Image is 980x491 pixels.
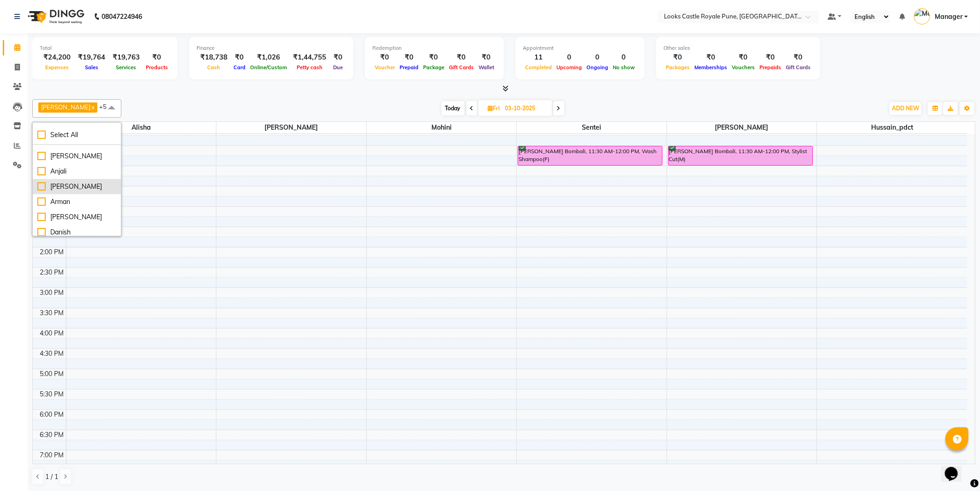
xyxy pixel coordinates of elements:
span: Cash [205,64,223,71]
div: 0 [584,52,610,63]
span: Due [331,64,345,71]
span: [PERSON_NAME] [216,122,366,133]
div: ₹0 [231,52,248,63]
div: 0 [554,52,584,63]
div: Appointment [523,44,637,52]
div: Anjali [37,167,116,176]
span: 1 / 1 [45,472,58,482]
div: 5:30 PM [38,389,66,399]
span: Wallet [476,64,496,71]
div: 4:30 PM [38,349,66,359]
div: ₹0 [692,52,729,63]
span: +5 [99,103,114,110]
span: No show [610,64,637,71]
div: ₹0 [729,52,757,63]
div: Finance [197,44,346,52]
iframe: chat widget [941,454,971,482]
div: Other sales [663,44,813,52]
div: ₹0 [330,52,346,63]
span: [PERSON_NAME] [41,103,90,111]
div: 0 [610,52,637,63]
div: ₹0 [421,52,447,63]
div: [PERSON_NAME] [37,182,116,192]
div: Arman [37,197,116,207]
span: Prepaid [397,64,421,71]
div: ₹24,200 [40,52,74,63]
div: 2:30 PM [38,268,66,277]
span: Today [442,101,465,115]
span: Gift Cards [447,64,476,71]
span: Manager [935,12,962,22]
span: Vouchers [729,64,757,71]
img: Manager [914,8,930,24]
span: Sentei [517,122,667,133]
span: Sales [83,64,101,71]
div: ₹18,738 [197,52,231,63]
div: 6:00 PM [38,410,66,419]
div: Select All [37,130,116,140]
div: 6:30 PM [38,430,66,440]
button: ADD NEW [890,102,921,115]
span: Packages [663,64,692,71]
div: 3:00 PM [38,288,66,298]
div: Total [40,44,170,52]
div: ₹0 [663,52,692,63]
span: Completed [523,64,554,71]
div: ₹0 [757,52,783,63]
span: Gift Cards [783,64,813,71]
div: Stylist [33,122,66,132]
span: [PERSON_NAME] [667,122,817,133]
div: 5:00 PM [38,369,66,379]
span: Upcoming [554,64,584,71]
div: ₹19,764 [74,52,109,63]
span: Alisha [66,122,216,133]
div: 7:00 PM [38,450,66,460]
span: ADD NEW [892,105,919,112]
span: Memberships [692,64,729,71]
span: Expenses [43,64,71,71]
span: Online/Custom [248,64,289,71]
div: [PERSON_NAME] Bombali, 11:30 AM-12:00 PM, Wash Shampoo(F) [518,146,662,165]
div: 3:30 PM [38,308,66,318]
span: Card [231,64,248,71]
div: ₹0 [476,52,496,63]
span: Services [114,64,139,71]
span: Petty cash [294,64,325,71]
div: ₹1,44,755 [289,52,330,63]
span: Voucher [372,64,397,71]
div: [PERSON_NAME] [37,212,116,222]
span: Ongoing [584,64,610,71]
div: Danish [37,228,116,237]
a: x [90,103,95,111]
span: Package [421,64,447,71]
span: Fri [486,105,502,112]
div: Redemption [372,44,496,52]
img: logo [24,4,87,30]
div: [PERSON_NAME] Bombali, 11:30 AM-12:00 PM, Stylist Cut(M) [669,146,813,165]
span: Products [143,64,170,71]
span: Hussain_pdct [817,122,967,133]
div: ₹0 [783,52,813,63]
span: Prepaids [757,64,783,71]
div: [PERSON_NAME] [37,151,116,161]
input: 2025-10-03 [502,102,549,115]
div: 4:00 PM [38,329,66,338]
div: ₹19,763 [109,52,143,63]
div: ₹0 [447,52,476,63]
div: ₹0 [143,52,170,63]
span: Mohini [367,122,517,133]
div: 2:00 PM [38,247,66,257]
div: ₹1,026 [248,52,289,63]
div: ₹0 [372,52,397,63]
b: 08047224946 [102,4,142,30]
div: 11 [523,52,554,63]
div: ₹0 [397,52,421,63]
